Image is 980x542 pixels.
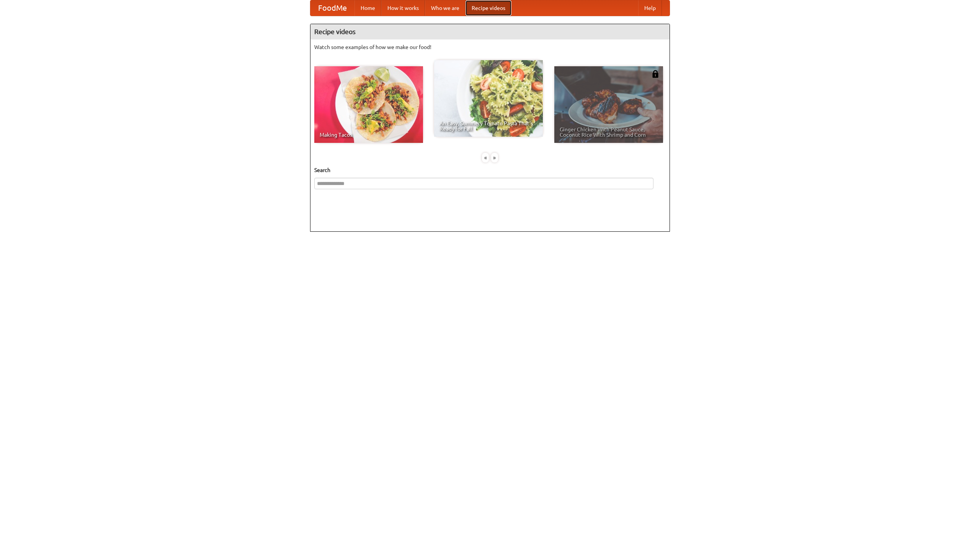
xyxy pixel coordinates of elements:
a: An Easy, Summery Tomato Pasta That's Ready for Fall [434,60,543,137]
span: Making Tacos [320,132,418,138]
div: « [482,153,489,162]
a: Home [354,0,381,16]
h4: Recipe videos [310,24,670,39]
h5: Search [314,166,666,174]
a: Making Tacos [314,66,423,143]
p: Watch some examples of how we make our food! [314,43,666,51]
img: 483408.png [652,70,659,78]
a: Help [638,0,662,16]
a: Who we are [425,0,465,16]
a: Recipe videos [465,0,511,16]
div: » [491,153,498,162]
a: FoodMe [310,0,354,16]
a: How it works [381,0,425,16]
span: An Easy, Summery Tomato Pasta That's Ready for Fall [439,121,537,131]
